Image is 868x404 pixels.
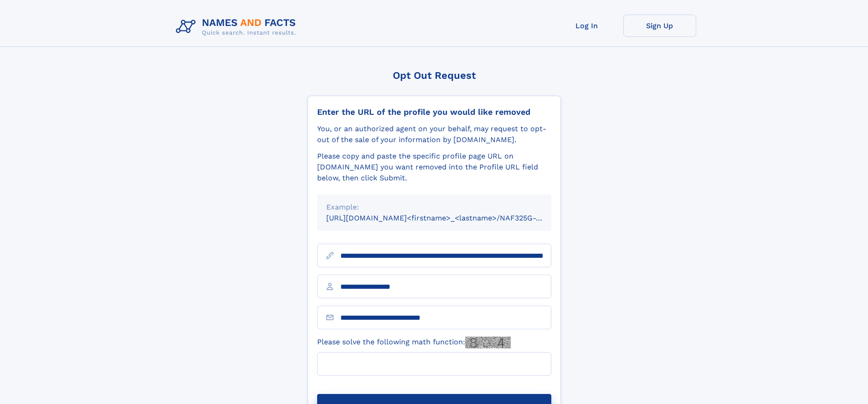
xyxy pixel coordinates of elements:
label: Please solve the following math function: [317,337,511,348]
a: Log In [550,15,623,37]
small: [URL][DOMAIN_NAME]<firstname>_<lastname>/NAF325G-xxxxxxxx [326,214,569,222]
div: Opt Out Request [308,70,561,81]
a: Sign Up [623,15,696,37]
img: Logo Names and Facts [172,15,303,39]
div: Example: [326,202,542,213]
div: Please copy and paste the specific profile page URL on [DOMAIN_NAME] you want removed into the Pr... [317,151,551,184]
div: You, or an authorized agent on your behalf, may request to opt-out of the sale of your informatio... [317,123,551,145]
div: Enter the URL of the profile you would like removed [317,107,551,117]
